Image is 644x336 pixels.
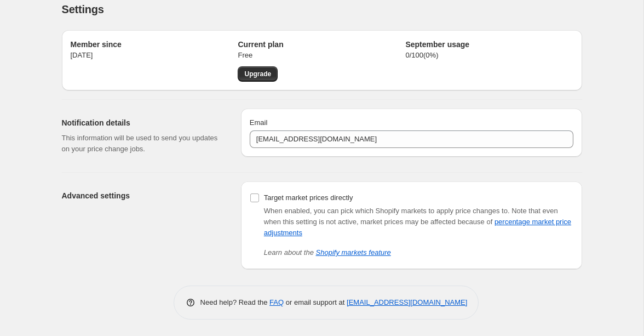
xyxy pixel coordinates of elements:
[269,298,284,306] a: FAQ
[62,190,223,201] h2: Advanced settings
[200,298,270,306] span: Need help? Read the
[250,118,268,127] span: Email
[405,39,573,50] h2: September usage
[284,298,347,306] span: or email support at
[244,70,271,78] span: Upgrade
[264,193,353,202] span: Target market prices directly
[71,39,238,50] h2: Member since
[62,3,104,15] span: Settings
[405,50,573,61] p: 0 / 100 ( 0 %)
[238,50,405,61] p: Free
[264,207,571,237] span: Note that even when this setting is not active, market prices may be affected because of
[238,66,278,82] a: Upgrade
[238,39,405,50] h2: Current plan
[316,248,391,257] a: Shopify markets feature
[264,207,510,215] span: When enabled, you can pick which Shopify markets to apply price changes to.
[62,133,223,155] p: This information will be used to send you updates on your price change jobs.
[71,50,238,61] p: [DATE]
[264,248,391,257] i: Learn about the
[62,117,223,128] h2: Notification details
[347,298,467,306] a: [EMAIL_ADDRESS][DOMAIN_NAME]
